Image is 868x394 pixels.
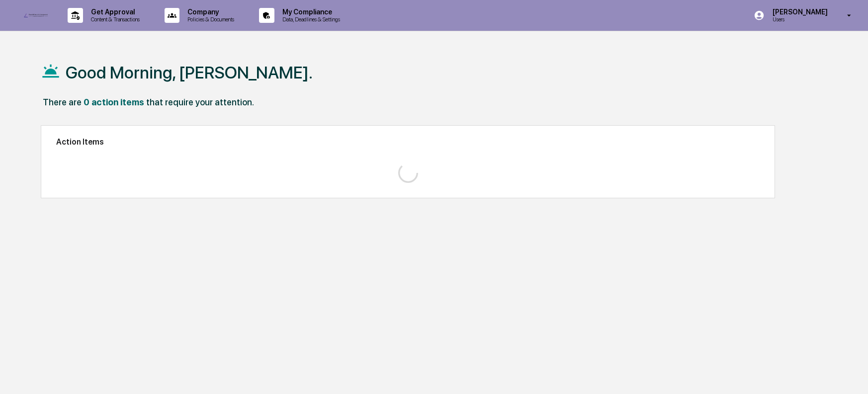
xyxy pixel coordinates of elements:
[274,8,345,16] p: My Compliance
[56,137,759,147] h2: Action Items
[83,8,145,16] p: Get Approval
[179,8,239,16] p: Company
[66,63,313,82] h1: Good Morning, [PERSON_NAME].
[84,97,144,107] div: 0 action items
[765,8,833,16] p: [PERSON_NAME]
[83,16,145,23] p: Content & Transactions
[765,16,833,23] p: Users
[24,13,48,17] img: logo
[179,16,239,23] p: Policies & Documents
[146,97,254,107] div: that require your attention.
[274,16,345,23] p: Data, Deadlines & Settings
[43,97,82,107] div: There are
